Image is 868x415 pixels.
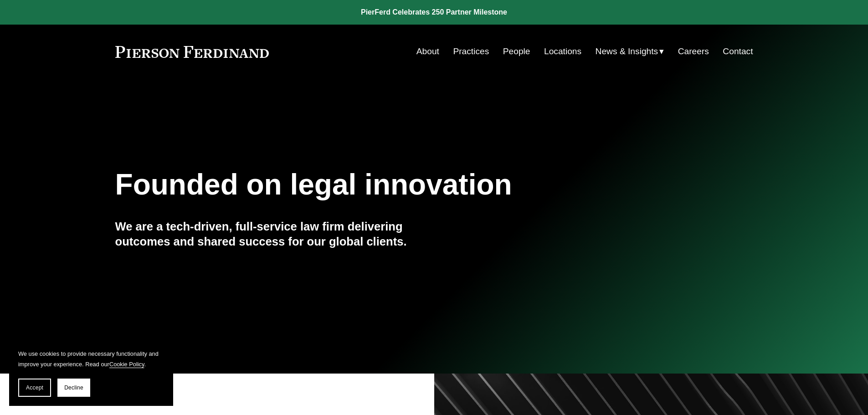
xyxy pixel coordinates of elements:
[453,43,489,60] a: Practices
[26,384,43,391] span: Accept
[115,168,647,201] h1: Founded on legal innovation
[64,384,83,391] span: Decline
[18,379,51,397] button: Accept
[503,43,530,60] a: People
[115,219,434,249] h4: We are a tech-driven, full-service law firm delivering outcomes and shared success for our global...
[9,339,173,406] section: Cookie banner
[109,361,144,368] a: Cookie Policy
[723,43,753,60] a: Contact
[596,43,664,60] a: folder dropdown
[18,348,164,369] p: We use cookies to provide necessary functionality and improve your experience. Read our .
[57,379,90,397] button: Decline
[596,44,658,60] span: News & Insights
[416,43,439,60] a: About
[678,43,709,60] a: Careers
[544,43,581,60] a: Locations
